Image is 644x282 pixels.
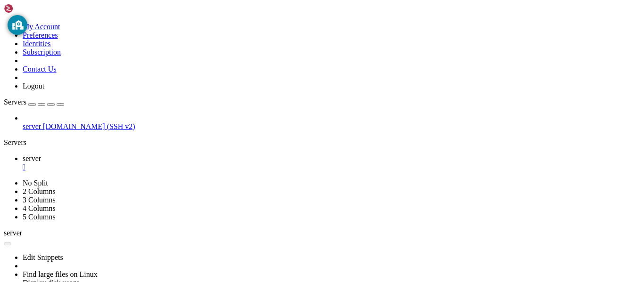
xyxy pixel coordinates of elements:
span: server [4,229,22,237]
a: Identities [23,40,51,48]
a: Preferences [23,31,58,39]
div: Servers [4,138,640,147]
span: Servers [4,98,26,106]
li: server [DOMAIN_NAME] (SSH v2) [23,114,640,131]
a: No Split [23,179,48,187]
a: My Account [23,23,60,31]
a: 4 Columns [23,204,56,212]
a: Servers [4,98,64,106]
a: 2 Columns [23,187,56,195]
a: server [23,154,640,171]
a: 3 Columns [23,196,56,204]
a: Subscription [23,48,61,56]
span: server [23,154,41,162]
a: server [DOMAIN_NAME] (SSH v2) [23,122,640,131]
span: [DOMAIN_NAME] (SSH v2) [43,122,135,130]
span: server [23,122,41,130]
img: Shellngn [4,4,58,13]
a: Edit Snippets [23,253,63,261]
button: GoGuardian Privacy Information [8,15,27,35]
a: Logout [23,82,44,90]
a: Find large files on Linux [23,270,98,278]
a: 5 Columns [23,213,56,221]
a:  [23,163,640,171]
a: Contact Us [23,65,57,73]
